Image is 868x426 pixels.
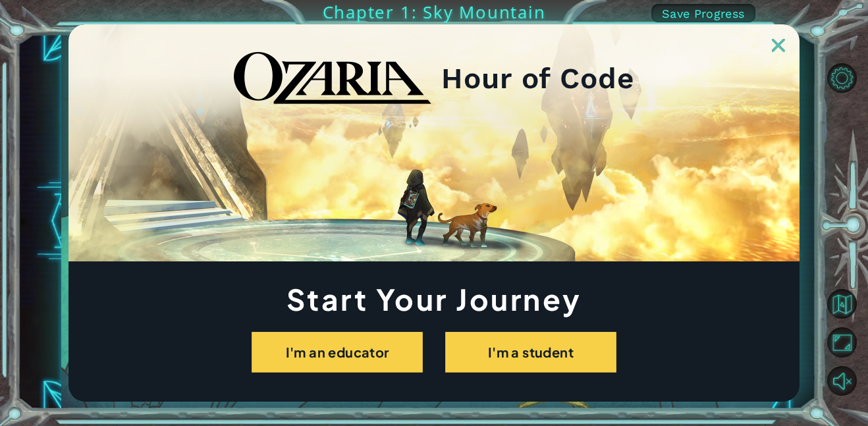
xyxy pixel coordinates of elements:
[234,52,431,105] img: blackOzariaWordmark.png
[441,66,634,91] h2: Hour of Code
[68,286,800,312] h1: Start Your Journey
[445,332,616,373] button: I'm a student
[772,39,785,52] img: ExitButton_Dusk.png
[252,332,423,373] button: I'm an educator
